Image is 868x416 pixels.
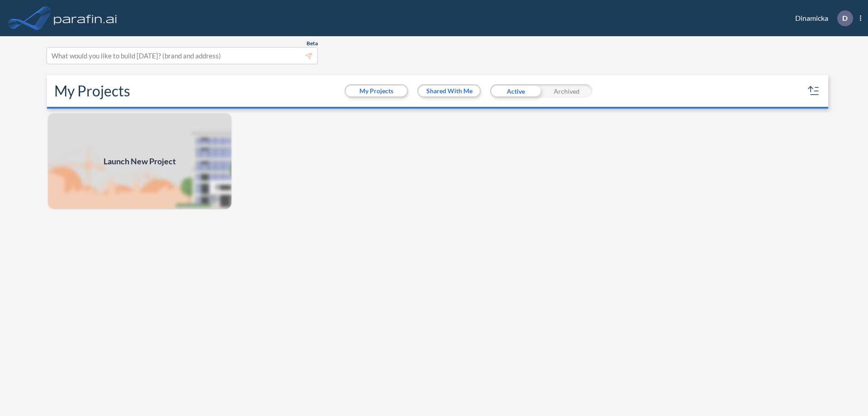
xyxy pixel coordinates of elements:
[782,10,861,26] div: Dinamicka
[807,84,821,98] button: sort
[104,155,176,167] span: Launch New Project
[842,14,848,22] p: D
[346,86,407,96] button: My Projects
[54,82,130,100] h2: My Projects
[541,84,592,98] div: Archived
[307,40,318,47] span: Beta
[490,84,541,98] div: Active
[47,112,232,210] img: add
[419,86,480,96] button: Shared With Me
[52,9,119,27] img: logo
[47,112,232,210] a: Launch New Project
